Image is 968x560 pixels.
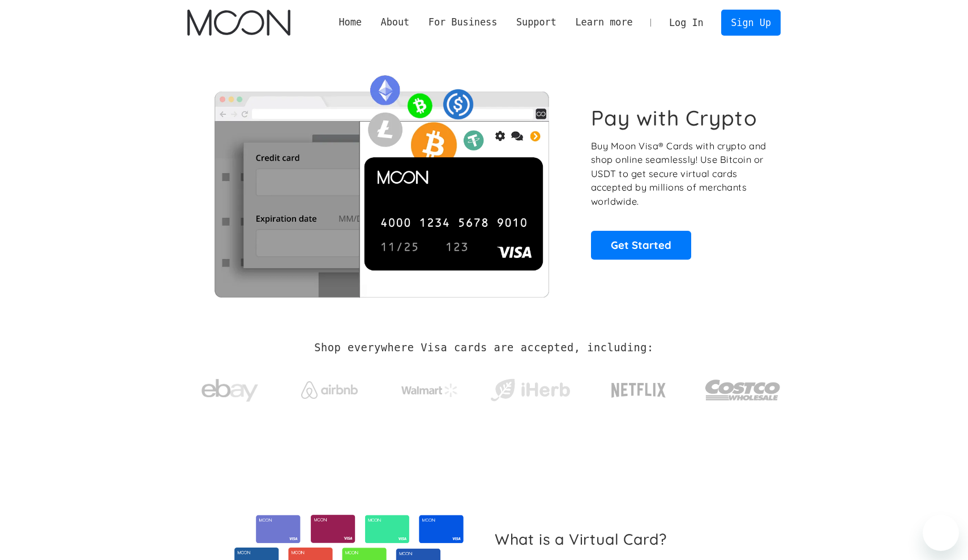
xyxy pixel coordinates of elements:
img: ebay [202,373,258,408]
a: Sign Up [721,10,780,35]
a: home [187,10,290,36]
img: Moon Cards let you spend your crypto anywhere Visa is accepted. [187,67,575,297]
a: Home [329,15,371,29]
div: For Business [419,15,507,29]
a: Airbnb [288,370,372,404]
div: Learn more [575,15,632,29]
a: Get Started [591,231,691,259]
div: Support [516,15,556,29]
a: Walmart [388,372,472,403]
img: Airbnb [301,381,358,399]
div: Support [507,15,566,29]
iframe: Button to launch messaging window [923,515,959,551]
img: Walmart [401,384,458,397]
h2: Shop everywhere Visa cards are accepted, including: [314,342,653,354]
img: Moon Logo [187,10,290,36]
div: About [371,15,419,29]
img: iHerb [488,376,572,405]
img: Costco [705,369,781,411]
div: Learn more [566,15,643,29]
a: Costco [705,357,781,417]
div: For Business [429,15,497,29]
a: ebay [187,361,272,414]
a: Netflix [588,365,689,410]
h2: What is a Virtual Card? [495,530,772,548]
h1: Pay with Crypto [591,105,757,131]
img: Netflix [610,376,667,404]
a: iHerb [488,364,572,411]
div: About [381,15,410,29]
p: Buy Moon Visa® Cards with crypto and shop online seamlessly! Use Bitcoin or USDT to get secure vi... [591,139,768,209]
a: Log In [659,10,713,35]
